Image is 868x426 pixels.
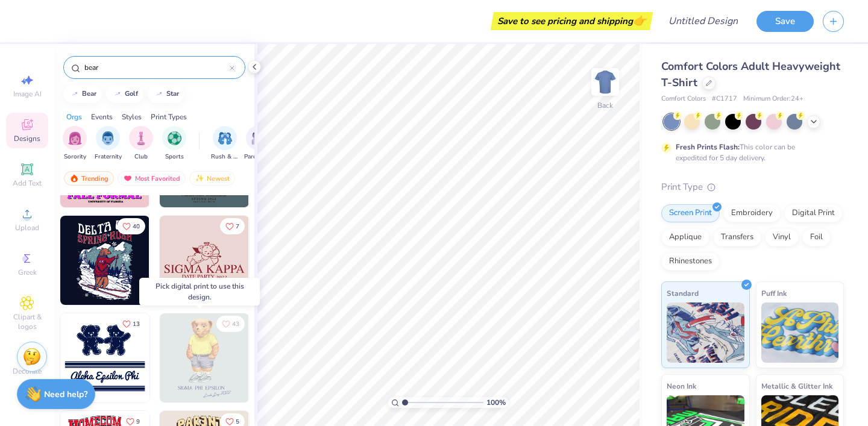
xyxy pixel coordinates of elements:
[661,228,709,246] div: Applique
[66,111,82,122] div: Orgs
[118,171,186,186] div: Most Favorited
[70,90,80,98] img: trend_line.gif
[133,321,140,327] span: 13
[123,174,133,183] img: most_fav.gif
[765,228,799,246] div: Vinyl
[154,90,164,98] img: trend_line.gif
[784,204,843,222] div: Digital Print
[160,313,249,403] img: 89d55d54-05e8-4942-ad3a-744261aafa84
[661,252,720,271] div: Rhinestones
[244,126,272,161] div: filter for Parent's Weekend
[712,94,737,104] span: # C1717
[44,389,87,400] strong: Need help?
[486,397,506,408] span: 100 %
[195,174,204,183] img: Newest.gif
[216,316,245,332] button: Like
[248,216,338,305] img: 5cb4185d-d97b-4c63-b393-269482bd17b5
[95,126,122,161] div: filter for Fraternity
[133,224,140,230] span: 40
[64,171,114,186] div: Trending
[106,85,143,103] button: golf
[597,100,613,111] div: Back
[218,131,232,145] img: Rush & Bid Image
[676,142,740,152] strong: Fresh Prints Flash:
[761,302,839,363] img: Puff Ink
[60,313,149,403] img: 42f18e32-3972-40a7-a3df-4e2d8fb1022e
[117,218,145,234] button: Like
[244,152,272,161] span: Parent's Weekend
[125,90,138,97] div: golf
[14,134,40,143] span: Designs
[139,278,260,305] div: Pick digital print to use this design.
[667,302,744,363] img: Standard
[134,131,148,145] img: Club Image
[248,313,338,403] img: bc4f16f2-2048-4643-9cd5-163449c47b3d
[6,312,48,331] span: Clipart & logos
[101,131,115,145] img: Fraternity Image
[232,321,239,327] span: 43
[667,380,696,392] span: Neon Ink
[63,126,87,161] button: filter button
[122,111,142,122] div: Styles
[761,380,832,392] span: Metallic & Glitter Ink
[676,142,824,163] div: This color can be expedited for 5 day delivery.
[661,204,720,222] div: Screen Print
[667,287,699,299] span: Standard
[633,13,646,28] span: 👉
[13,366,42,376] span: Decorate
[63,126,87,161] div: filter for Sorority
[661,180,844,194] div: Print Type
[13,89,42,99] span: Image AI
[136,419,140,425] span: 9
[151,111,187,122] div: Print Types
[761,287,787,299] span: Puff Ink
[211,126,239,161] div: filter for Rush & Bid
[659,9,747,33] input: Untitled Design
[13,178,42,188] span: Add Text
[95,152,122,161] span: Fraternity
[162,126,186,161] div: filter for Sports
[244,126,272,161] button: filter button
[68,131,82,145] img: Sorority Image
[593,70,617,94] img: Back
[166,90,179,97] div: star
[162,126,186,161] button: filter button
[661,94,706,104] span: Comfort Colors
[236,419,239,425] span: 5
[60,216,149,305] img: f0e5b3d5-97ec-42fe-9c78-b93a6ed9cb0e
[129,126,153,161] button: filter button
[134,152,148,161] span: Club
[15,223,39,233] span: Upload
[743,94,804,104] span: Minimum Order: 24 +
[64,152,86,161] span: Sorority
[236,224,239,230] span: 7
[91,111,113,122] div: Events
[160,216,249,305] img: beb5cb8d-5177-4df5-ab8c-62521288643f
[713,228,761,246] div: Transfers
[168,131,181,145] img: Sports Image
[189,171,235,186] div: Newest
[211,126,239,161] button: filter button
[95,126,122,161] button: filter button
[661,59,840,90] span: Comfort Colors Adult Heavyweight T-Shirt
[113,90,122,98] img: trend_line.gif
[165,152,184,161] span: Sports
[802,228,831,246] div: Foil
[220,218,245,234] button: Like
[129,126,153,161] div: filter for Club
[723,204,781,222] div: Embroidery
[149,216,238,305] img: b6500b6e-6943-4a96-88cf-b142c871bc2a
[69,174,79,183] img: trending.gif
[148,85,184,103] button: star
[494,12,650,30] div: Save to see pricing and shipping
[149,313,238,403] img: 55f59618-b958-48c4-b03f-91ca3877a7b9
[82,90,96,97] div: bear
[83,61,230,74] input: Try "Alpha"
[756,11,814,32] button: Save
[18,268,37,277] span: Greek
[117,316,145,332] button: Like
[211,152,239,161] span: Rush & Bid
[251,131,265,145] img: Parent's Weekend Image
[63,85,102,103] button: bear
